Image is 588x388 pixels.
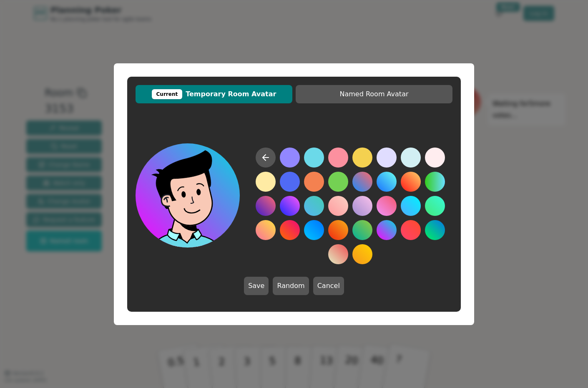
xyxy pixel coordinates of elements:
[300,89,448,99] span: Named Room Avatar
[152,89,183,99] div: Current
[136,85,292,103] button: CurrentTemporary Room Avatar
[140,89,288,99] span: Temporary Room Avatar
[296,85,452,103] button: Named Room Avatar
[244,277,269,295] button: Save
[273,277,309,295] button: Random
[313,277,344,295] button: Cancel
